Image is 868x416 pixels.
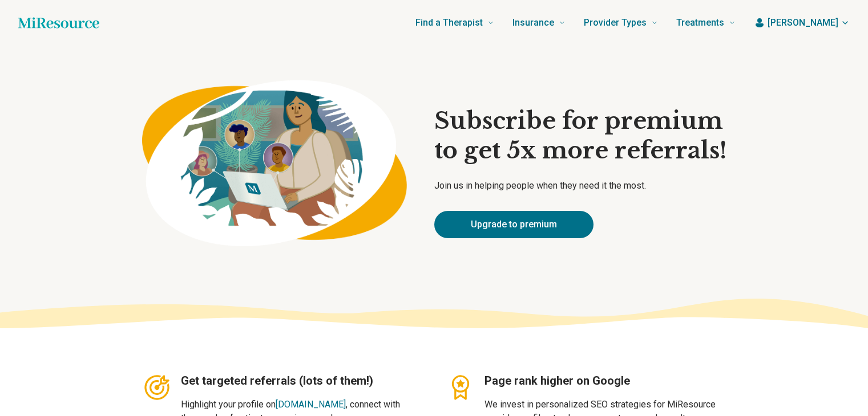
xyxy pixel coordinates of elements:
h3: Get targeted referrals (lots of them!) [181,373,423,389]
a: Upgrade to premium [434,211,594,238]
h3: Page rank higher on Google [485,373,726,389]
h1: Subscribe for premium to get 5x more referrals! [434,106,726,165]
span: Provider Types [584,15,647,31]
span: Insurance [512,15,554,31]
a: Home page [18,11,99,34]
span: Find a Therapist [415,15,483,31]
span: Treatments [676,15,724,31]
span: [PERSON_NAME] [768,16,838,30]
a: [DOMAIN_NAME] [276,399,346,410]
p: Join us in helping people when they need it the most. [434,179,726,193]
button: [PERSON_NAME] [754,16,850,30]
